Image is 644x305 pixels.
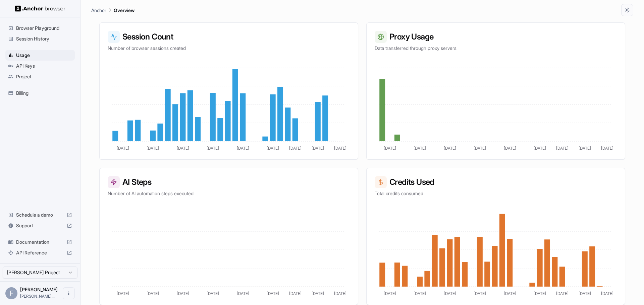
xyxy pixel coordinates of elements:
div: Project [5,71,75,82]
tspan: [DATE] [312,291,324,296]
tspan: [DATE] [267,146,279,151]
div: F [5,287,17,299]
tspan: [DATE] [289,291,302,296]
img: Anchor Logo [15,5,65,12]
span: Fábio Filho [20,287,58,292]
p: Number of browser sessions created [108,45,350,52]
tspan: [DATE] [556,291,569,296]
tspan: [DATE] [504,146,516,151]
tspan: [DATE] [177,146,189,151]
span: API Reference [16,249,64,256]
div: Schedule a demo [5,210,75,220]
div: Browser Playground [5,23,75,33]
tspan: [DATE] [267,291,279,296]
span: Usage [16,52,72,59]
h3: Credits Used [375,176,617,188]
p: Data transferred through proxy servers [375,45,617,52]
span: Billing [16,90,72,96]
tspan: [DATE] [177,291,189,296]
div: API Keys [5,61,75,71]
tspan: [DATE] [237,291,249,296]
div: Billing [5,88,75,98]
tspan: [DATE] [474,291,486,296]
tspan: [DATE] [237,146,249,151]
div: API Reference [5,247,75,258]
tspan: [DATE] [384,291,396,296]
span: Project [16,73,72,80]
tspan: [DATE] [534,291,546,296]
span: Browser Playground [16,25,72,31]
span: Support [16,222,64,229]
tspan: [DATE] [147,146,159,151]
tspan: [DATE] [444,146,456,151]
tspan: [DATE] [289,146,302,151]
tspan: [DATE] [601,146,613,151]
tspan: [DATE] [534,146,546,151]
div: Documentation [5,237,75,247]
tspan: [DATE] [444,291,456,296]
tspan: [DATE] [207,146,219,151]
tspan: [DATE] [601,291,613,296]
tspan: [DATE] [414,291,426,296]
div: Session History [5,33,75,44]
p: Number of AI automation steps executed [108,190,350,197]
span: Session History [16,35,72,42]
div: Support [5,220,75,231]
span: fabio.filho@tessai.io [20,294,55,299]
tspan: [DATE] [312,146,324,151]
div: Usage [5,50,75,61]
p: Overview [114,7,135,14]
span: Schedule a demo [16,212,64,218]
tspan: [DATE] [117,291,129,296]
tspan: [DATE] [474,146,486,151]
tspan: [DATE] [579,146,591,151]
tspan: [DATE] [414,146,426,151]
tspan: [DATE] [334,291,346,296]
span: Documentation [16,239,64,245]
tspan: [DATE] [334,146,346,151]
h3: Session Count [108,31,350,43]
h3: Proxy Usage [375,31,617,43]
tspan: [DATE] [579,291,591,296]
p: Anchor [91,7,106,14]
button: Open menu [63,287,75,299]
tspan: [DATE] [147,291,159,296]
tspan: [DATE] [504,291,516,296]
nav: breadcrumb [91,6,135,14]
tspan: [DATE] [384,146,396,151]
tspan: [DATE] [556,146,569,151]
p: Total credits consumed [375,190,617,197]
h3: AI Steps [108,176,350,188]
tspan: [DATE] [117,146,129,151]
tspan: [DATE] [207,291,219,296]
span: API Keys [16,63,72,69]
